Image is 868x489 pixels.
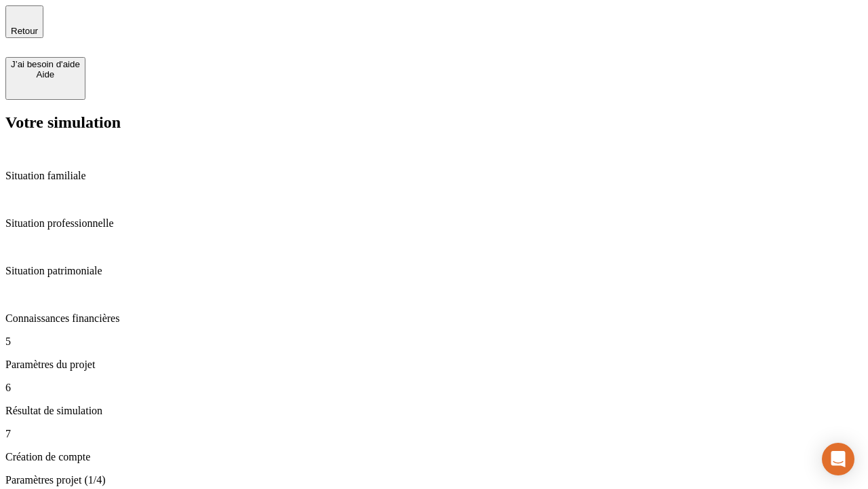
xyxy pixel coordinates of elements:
p: 5 [5,336,863,348]
div: Open Intercom Messenger [822,443,854,475]
p: Création de compte [5,451,863,463]
button: Retour [5,5,43,38]
p: 7 [5,428,863,440]
p: Résultat de simulation [5,405,863,417]
button: J’ai besoin d'aideAide [5,57,85,100]
span: Retour [11,26,38,36]
div: Aide [11,69,80,79]
p: Situation familiale [5,170,863,182]
p: Paramètres du projet [5,359,863,371]
p: Situation patrimoniale [5,265,863,277]
p: 6 [5,382,863,394]
p: Paramètres projet (1/4) [5,474,863,486]
p: Connaissances financières [5,312,863,325]
h2: Votre simulation [5,113,863,132]
p: Situation professionnelle [5,217,863,230]
div: J’ai besoin d'aide [11,59,80,69]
